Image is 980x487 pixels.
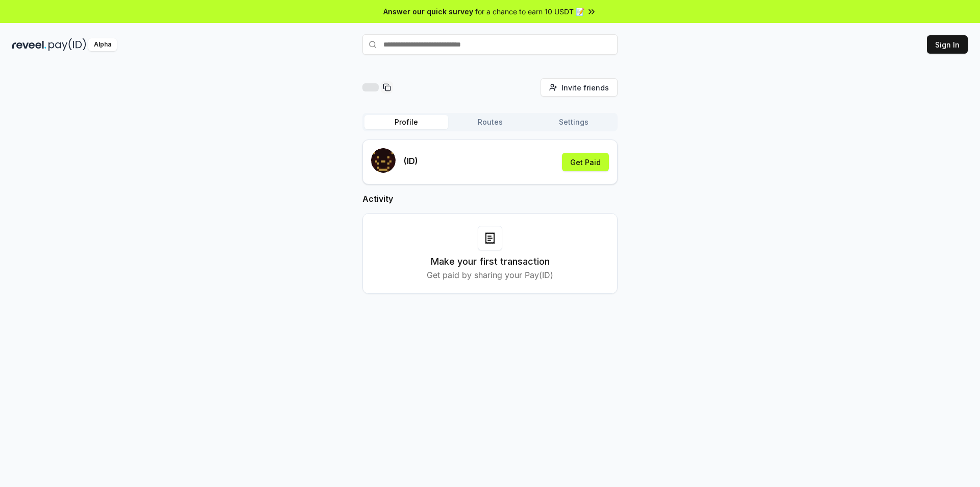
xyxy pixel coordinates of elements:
[364,115,448,129] button: Profile
[12,38,46,51] img: reveel_dark
[927,35,968,54] button: Sign In
[48,38,86,51] img: pay_id
[562,153,609,171] button: Get Paid
[404,155,418,167] p: (ID)
[475,6,584,17] span: for a chance to earn 10 USDT 📝
[383,6,473,17] span: Answer our quick survey
[427,269,553,281] p: Get paid by sharing your Pay(ID)
[88,38,117,51] div: Alpha
[541,78,618,97] button: Invite friends
[362,193,618,205] h2: Activity
[431,254,550,269] h3: Make your first transaction
[448,115,532,129] button: Routes
[532,115,616,129] button: Settings
[561,82,609,93] span: Invite friends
